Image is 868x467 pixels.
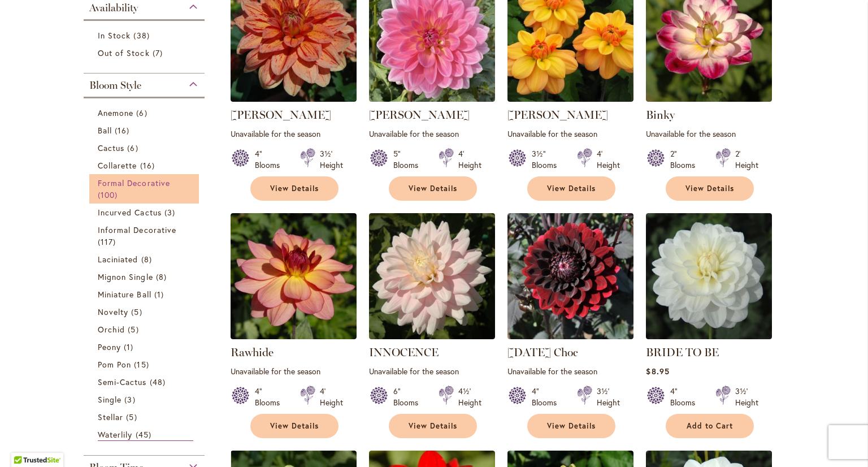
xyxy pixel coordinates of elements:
a: [PERSON_NAME] [507,108,608,122]
a: Laciniated 8 [98,253,193,265]
span: 1 [154,288,167,300]
span: 1 [124,341,136,353]
span: Waterlily [98,429,132,440]
a: Single 3 [98,394,193,405]
a: Out of Stock 7 [98,47,193,59]
span: Novelty [98,306,128,317]
p: Unavailable for the season [507,366,633,377]
span: Miniature Ball [98,289,151,300]
div: 2' Height [735,148,758,171]
div: 4" Blooms [670,386,702,408]
div: 4' Height [458,148,481,171]
span: Cactus [98,142,124,153]
a: Pom Pon 15 [98,358,193,370]
div: 4' Height [320,386,343,408]
a: [PERSON_NAME] [369,108,470,122]
div: 4" Blooms [255,386,287,408]
span: Semi-Cactus [98,377,147,387]
a: Collarette 16 [98,159,193,171]
div: 3½' Height [735,386,758,408]
a: Gerrie Hoek [369,93,495,104]
a: [PERSON_NAME] [231,108,331,122]
a: Miniature Ball 1 [98,288,193,300]
div: 4" Blooms [532,386,563,408]
span: Formal Decorative [98,178,170,188]
div: 2" Blooms [670,148,702,171]
p: Unavailable for the season [507,128,633,139]
span: View Details [685,184,734,193]
a: View Details [389,414,477,438]
a: Elijah Mason [231,93,357,104]
div: 4" Blooms [255,148,287,171]
p: Unavailable for the season [369,128,495,139]
a: BRIDE TO BE [646,331,772,341]
div: 3½" Blooms [532,148,563,171]
a: Incurved Cactus 3 [98,206,193,218]
div: 5" Blooms [393,148,425,171]
a: [DATE] Choc [507,345,578,359]
span: Availability [89,2,138,14]
a: View Details [527,176,615,201]
span: View Details [270,421,319,431]
span: 8 [156,271,170,283]
span: 8 [141,253,155,265]
span: 16 [140,159,158,171]
span: 6 [136,107,150,119]
span: View Details [547,184,596,193]
div: 4' Height [597,148,620,171]
a: Cactus 6 [98,142,193,154]
p: Unavailable for the season [231,366,357,377]
div: 3½' Height [320,148,343,171]
a: Binky [646,93,772,104]
span: In Stock [98,30,131,41]
span: 5 [128,323,141,335]
span: Mignon Single [98,271,153,282]
a: View Details [389,176,477,201]
span: 5 [126,411,140,423]
span: Out of Stock [98,47,150,58]
span: Add to Cart [687,421,733,431]
p: Unavailable for the season [369,366,495,377]
a: In Stock 38 [98,29,193,41]
span: Pom Pon [98,359,131,370]
span: 100 [98,189,120,201]
p: Unavailable for the season [231,128,357,139]
a: Waterlily 45 [98,429,193,441]
img: Rawhide [231,213,357,339]
a: View Details [250,414,338,438]
a: Ball 16 [98,124,193,136]
a: Peony 1 [98,341,193,353]
span: 16 [115,124,132,136]
span: Incurved Cactus [98,207,162,218]
span: 3 [124,394,138,405]
span: 5 [131,306,145,318]
a: Anemone 6 [98,107,193,119]
a: Novelty 5 [98,306,193,318]
div: 4½' Height [458,386,481,408]
a: Ginger Snap [507,93,633,104]
a: Karma Choc [507,331,633,341]
div: 6" Blooms [393,386,425,408]
span: 6 [127,142,141,154]
span: Informal Decorative [98,224,176,235]
a: Semi-Cactus 48 [98,376,193,388]
span: 38 [133,29,152,41]
a: Rawhide [231,331,357,341]
span: $8.95 [646,366,669,377]
span: View Details [270,184,319,193]
span: 15 [134,358,151,370]
p: Unavailable for the season [646,128,772,139]
img: INNOCENCE [369,213,495,339]
img: BRIDE TO BE [646,213,772,339]
a: Rawhide [231,345,274,359]
div: 3½' Height [597,386,620,408]
iframe: Launch Accessibility Center [8,427,40,459]
span: 45 [136,429,154,440]
a: Formal Decorative 100 [98,177,193,201]
button: Add to Cart [666,414,754,438]
a: Mignon Single 8 [98,271,193,283]
span: Single [98,394,121,405]
span: Stellar [98,412,123,422]
span: 7 [153,47,166,59]
span: View Details [409,184,457,193]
